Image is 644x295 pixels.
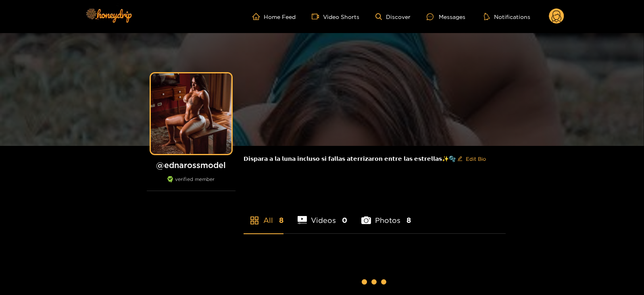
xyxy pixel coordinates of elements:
li: All [244,197,283,233]
span: 8 [406,215,411,225]
div: Messages [427,12,465,21]
a: Home Feed [252,13,296,20]
span: edit [457,156,463,162]
a: Video Shorts [312,13,359,20]
li: Videos [298,197,348,233]
h1: @ ednarossmodel [147,160,236,170]
span: 8 [279,215,283,225]
button: editEdit Bio [456,152,488,165]
div: 𝗗𝗶𝘀𝗽𝗮𝗿𝗮 𝗮 𝗹𝗮 𝗹𝘂𝗻𝗮 𝗶𝗻𝗰𝗹𝘂𝘀𝗼 𝘀𝗶 𝗳𝗮𝗹𝗹𝗮𝘀 𝗮𝘁𝗲𝗿𝗿𝗶𝘇𝗮𝗿𝗼𝗻 𝗲𝗻𝘁𝗿𝗲 𝗹𝗮𝘀 𝗲𝘀𝘁𝗿𝗲𝗹𝗹𝗮𝘀✨🫧 [244,146,506,172]
span: 0 [342,215,347,225]
span: home [252,13,264,20]
span: appstore [250,216,259,225]
div: verified member [147,176,236,191]
span: video-camera [312,13,323,20]
button: Notifications [481,12,533,21]
span: Edit Bio [466,155,486,163]
li: Photos [361,197,411,233]
a: Discover [375,13,411,20]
